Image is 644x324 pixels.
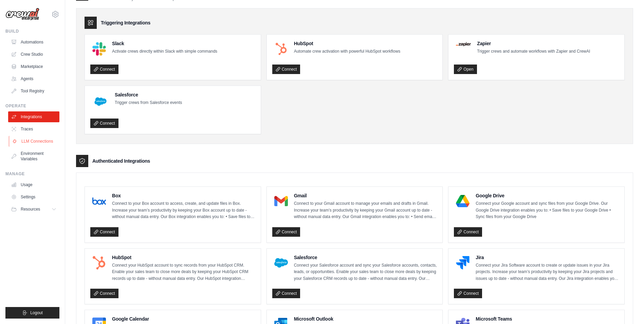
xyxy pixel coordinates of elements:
[101,19,150,26] h3: Triggering Integrations
[274,42,288,56] img: HubSpot Logo
[112,262,255,282] p: Connect your HubSpot account to sync records from your HubSpot CRM. Enable your sales team to clo...
[456,42,471,46] img: Zapier Logo
[454,289,482,298] a: Connect
[8,111,59,122] a: Integrations
[477,48,590,55] p: Trigger crews and automate workflows with Zapier and CrewAI
[8,204,59,215] button: Resources
[454,227,482,237] a: Connect
[112,316,255,322] h4: Google Calendar
[476,316,619,322] h4: Microsoft Teams
[272,65,300,74] a: Connect
[5,29,59,34] div: Build
[8,49,59,60] a: Crew Studio
[30,310,43,316] span: Logout
[8,148,59,164] a: Environment Variables
[9,136,60,147] a: LLM Connections
[8,73,59,84] a: Agents
[21,206,40,212] span: Resources
[90,65,118,74] a: Connect
[294,200,437,220] p: Connect to your Gmail account to manage your emails and drafts in Gmail. Increase your team’s pro...
[476,262,619,282] p: Connect your Jira Software account to create or update issues in your Jira projects. Increase you...
[272,227,300,237] a: Connect
[5,171,59,177] div: Manage
[92,42,106,56] img: Slack Logo
[112,192,255,199] h4: Box
[92,256,106,270] img: HubSpot Logo
[8,124,59,134] a: Traces
[115,100,182,106] p: Trigger crews from Salesforce events
[8,192,59,202] a: Settings
[294,40,400,47] h4: HubSpot
[115,91,182,98] h4: Salesforce
[274,194,288,208] img: Gmail Logo
[92,158,150,164] h3: Authenticated Integrations
[274,256,288,270] img: Salesforce Logo
[272,289,300,298] a: Connect
[112,200,255,220] p: Connect to your Box account to access, create, and update files in Box. Increase your team’s prod...
[90,227,118,237] a: Connect
[294,48,400,55] p: Automate crew activation with powerful HubSpot workflows
[294,192,437,199] h4: Gmail
[294,254,437,261] h4: Salesforce
[476,200,619,220] p: Connect your Google account and sync files from your Google Drive. Our Google Drive integration e...
[5,8,39,21] img: Logo
[5,307,59,319] button: Logout
[112,48,217,55] p: Activate crews directly within Slack with simple commands
[294,262,437,282] p: Connect your Salesforce account and sync your Salesforce accounts, contacts, leads, or opportunit...
[8,86,59,96] a: Tool Registry
[456,194,470,208] img: Google Drive Logo
[456,256,470,270] img: Jira Logo
[476,192,619,199] h4: Google Drive
[112,254,255,261] h4: HubSpot
[5,103,59,109] div: Operate
[90,119,118,128] a: Connect
[8,37,59,48] a: Automations
[8,61,59,72] a: Marketplace
[476,254,619,261] h4: Jira
[294,316,437,322] h4: Microsoft Outlook
[92,93,109,110] img: Salesforce Logo
[112,40,217,47] h4: Slack
[90,289,118,298] a: Connect
[477,40,590,47] h4: Zapier
[92,194,106,208] img: Box Logo
[454,65,477,74] a: Open
[8,179,59,190] a: Usage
